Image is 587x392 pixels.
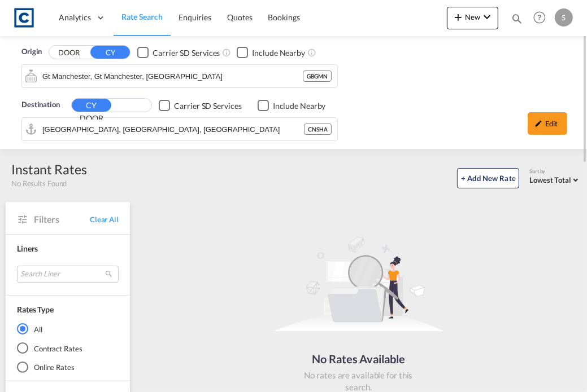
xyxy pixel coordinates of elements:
div: icon-pencilEdit [528,112,567,135]
md-input-container: Port of Shanghai, Shanghai, CNSHA [22,118,337,140]
span: Help [530,8,549,27]
div: Carrier SD Services [153,47,220,59]
md-input-container: Gt Manchester, Gt Manchester, GBGMN [22,65,337,87]
button: DOOR [72,112,111,125]
md-icon: icon-chevron-down [480,10,494,24]
span: Bookings [268,12,300,22]
button: + Add New Rate [457,168,519,188]
div: Carrier SD Services [174,100,241,112]
div: Sort by [529,168,581,175]
button: DOOR [49,46,89,59]
div: CNSHA [304,124,332,135]
button: CY [90,46,130,59]
div: Help [530,8,555,28]
img: 1fdb9190129311efbfaf67cbb4249bed.jpeg [11,5,37,30]
span: Clear All [90,214,119,224]
span: Enquiries [179,12,211,22]
span: No Results Found [11,178,67,188]
input: Search by Port [42,68,303,85]
md-select: Select: Lowest Total [529,173,581,186]
div: No Rates Available [302,351,415,367]
div: Include Nearby [273,100,326,112]
md-checkbox: Checkbox No Ink [237,46,305,58]
span: Lowest Total [529,175,571,184]
span: Destination [21,99,60,111]
md-icon: icon-pencil [534,120,542,127]
md-radio-button: Online Rates [17,362,119,373]
md-radio-button: Contract Rates [17,342,119,354]
span: Quotes [227,12,252,22]
span: New [451,12,494,21]
span: Liners [17,244,38,253]
div: Instant Rates [11,160,87,178]
div: GBGMN [303,71,332,82]
button: CY [72,99,111,112]
span: Analytics [59,12,91,23]
md-checkbox: Checkbox No Ink [137,46,220,58]
md-checkbox: Checkbox No Ink [159,99,241,111]
md-icon: icon-magnify [511,12,523,25]
input: Search by Port [42,121,304,138]
img: norateimg.svg [274,236,443,332]
span: Origin [21,46,42,58]
div: Rates Type [17,304,54,315]
span: Rate Search [121,12,163,21]
button: icon-plus 400-fgNewicon-chevron-down [447,7,498,29]
md-icon: icon-plus 400-fg [451,10,465,24]
span: Filters [34,213,90,226]
div: S [555,8,573,27]
md-icon: Unchecked: Ignores neighbouring ports when fetching rates.Checked : Includes neighbouring ports w... [307,48,316,57]
md-icon: Unchecked: Search for CY (Container Yard) services for all selected carriers.Checked : Search for... [222,48,231,57]
md-checkbox: Checkbox No Ink [258,99,326,111]
div: Include Nearby [252,47,305,59]
div: icon-magnify [511,12,523,29]
md-radio-button: All [17,323,119,334]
